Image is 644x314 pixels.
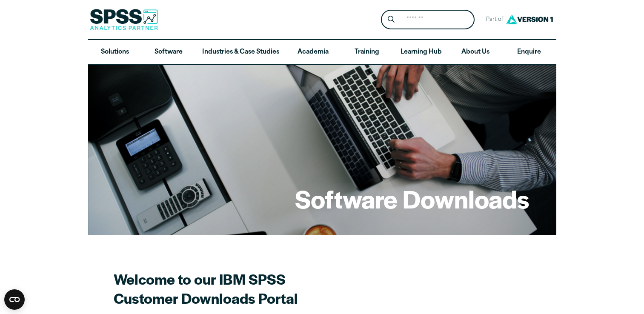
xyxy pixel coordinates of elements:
[340,40,393,65] a: Training
[90,9,158,30] img: SPSS Analytics Partner
[4,289,25,310] button: Open CMP widget
[114,269,412,308] h2: Welcome to our IBM SPSS Customer Downloads Portal
[195,40,286,65] a: Industries & Case Studies
[481,14,504,26] span: Part of
[504,11,555,27] img: Version1 Logo
[88,40,142,65] a: Solutions
[142,40,195,65] a: Software
[449,40,502,65] a: About Us
[88,40,556,65] nav: Desktop version of site main menu
[388,16,395,23] svg: Search magnifying glass icon
[295,182,529,215] h1: Software Downloads
[383,12,399,28] button: Search magnifying glass icon
[381,10,475,30] form: Site Header Search Form
[394,40,449,65] a: Learning Hub
[286,40,340,65] a: Academia
[502,40,556,65] a: Enquire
